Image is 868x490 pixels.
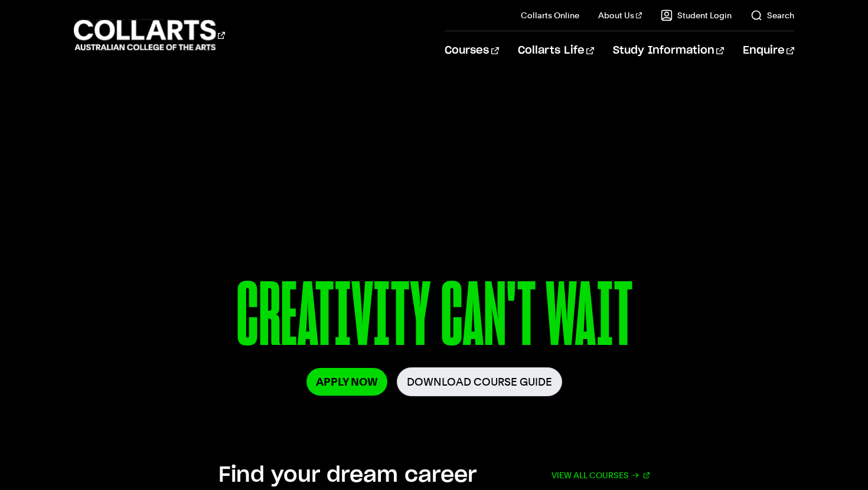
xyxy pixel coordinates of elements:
[598,9,642,21] a: About Us
[74,18,225,52] div: Go to homepage
[83,270,785,367] p: CREATIVITY CAN'T WAIT
[661,9,732,21] a: Student Login
[397,367,562,396] a: Download Course Guide
[743,31,794,70] a: Enquire
[518,31,594,70] a: Collarts Life
[445,31,498,70] a: Courses
[750,9,794,21] a: Search
[613,31,724,70] a: Study Information
[521,9,579,21] a: Collarts Online
[306,368,387,396] a: Apply Now
[218,462,477,488] h2: Find your dream career
[552,462,650,488] a: View all courses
